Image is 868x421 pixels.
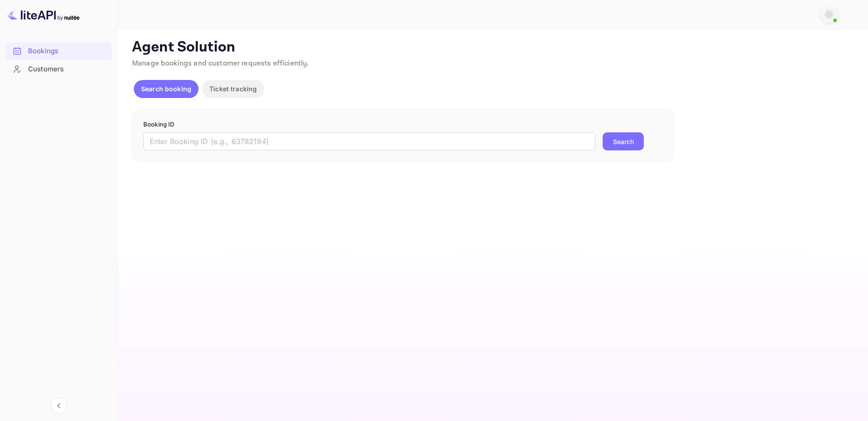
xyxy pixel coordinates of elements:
[28,46,107,56] div: Bookings
[5,61,112,78] div: Customers
[5,42,112,60] div: Bookings
[51,398,67,414] button: Collapse navigation
[209,84,257,94] p: Ticket tracking
[132,59,309,68] span: Manage bookings and customer requests efficiently.
[7,7,80,22] img: LiteAPI logo
[28,64,107,75] div: Customers
[143,132,595,150] input: Enter Booking ID (e.g., 63782194)
[603,132,644,150] button: Search
[132,38,852,56] p: Agent Solution
[5,42,112,59] a: Bookings
[141,84,191,94] p: Search booking
[143,120,663,129] p: Booking ID
[5,61,112,77] a: Customers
